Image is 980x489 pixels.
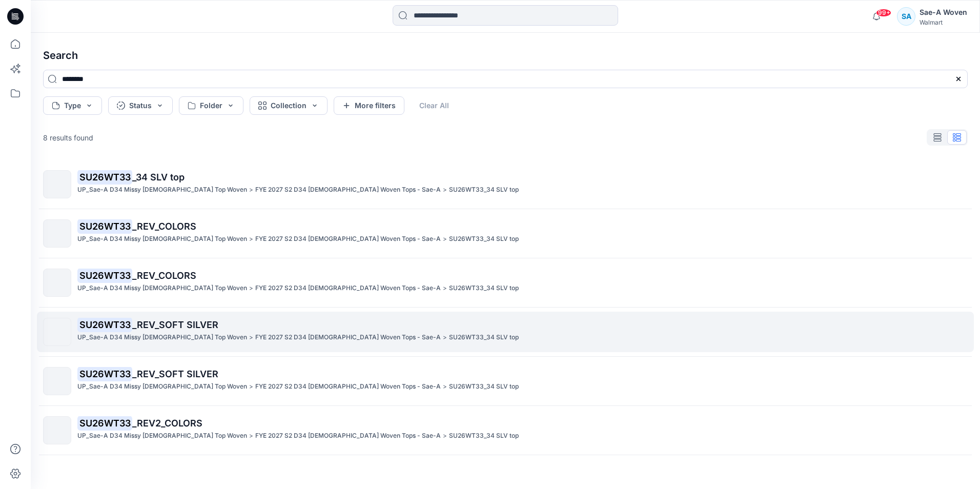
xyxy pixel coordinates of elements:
span: 99+ [876,9,891,17]
mark: SU26WT33 [77,170,132,184]
p: SU26WT33_34 SLV top [449,381,519,392]
span: _REV_COLORS [132,221,196,232]
p: > [249,185,253,195]
button: Collection [250,96,328,115]
p: > [443,332,447,343]
button: Folder [179,96,243,115]
p: > [249,332,253,343]
button: More filters [334,96,404,115]
p: SU26WT33_34 SLV top [449,185,519,195]
span: _REV2_COLORS [132,418,202,429]
p: > [249,283,253,294]
p: > [249,234,253,244]
div: Sae-A Woven [920,6,967,18]
p: FYE 2027 S2 D34 Ladies Woven Tops - Sae-A [255,185,441,195]
span: _REV_COLORS [132,270,196,281]
p: FYE 2027 S2 D34 Ladies Woven Tops - Sae-A [255,283,441,294]
p: > [443,431,447,441]
p: > [443,381,447,392]
p: > [443,234,447,244]
p: SU26WT33_34 SLV top [449,431,519,441]
p: UP_Sae-A D34 Missy Ladies Top Woven [77,431,247,441]
span: _REV_SOFT SILVER [132,319,218,330]
a: SU26WT33_REV_COLORSUP_Sae-A D34 Missy [DEMOGRAPHIC_DATA] Top Woven>FYE 2027 S2 D34 [DEMOGRAPHIC_D... [37,262,974,303]
h4: Search [35,41,976,70]
button: Status [108,96,173,115]
p: 8 results found [43,132,93,143]
p: > [249,381,253,392]
mark: SU26WT33 [77,317,132,332]
p: UP_Sae-A D34 Missy Ladies Top Woven [77,332,247,343]
a: SU26WT33_REV_SOFT SILVERUP_Sae-A D34 Missy [DEMOGRAPHIC_DATA] Top Woven>FYE 2027 S2 D34 [DEMOGRAP... [37,361,974,401]
mark: SU26WT33 [77,219,132,233]
p: FYE 2027 S2 D34 Ladies Woven Tops - Sae-A [255,381,441,392]
p: SU26WT33_34 SLV top [449,234,519,244]
p: UP_Sae-A D34 Missy Ladies Top Woven [77,185,247,195]
mark: SU26WT33 [77,366,132,381]
p: > [249,431,253,441]
span: _34 SLV top [132,172,185,182]
mark: SU26WT33 [77,268,132,282]
p: UP_Sae-A D34 Missy Ladies Top Woven [77,234,247,244]
p: FYE 2027 S2 D34 Ladies Woven Tops - Sae-A [255,431,441,441]
p: UP_Sae-A D34 Missy Ladies Top Woven [77,381,247,392]
mark: SU26WT33 [77,416,132,430]
a: SU26WT33_34 SLV topUP_Sae-A D34 Missy [DEMOGRAPHIC_DATA] Top Woven>FYE 2027 S2 D34 [DEMOGRAPHIC_D... [37,164,974,205]
a: SU26WT33_REV_COLORSUP_Sae-A D34 Missy [DEMOGRAPHIC_DATA] Top Woven>FYE 2027 S2 D34 [DEMOGRAPHIC_D... [37,213,974,254]
a: SU26WT33_REV2_COLORSUP_Sae-A D34 Missy [DEMOGRAPHIC_DATA] Top Woven>FYE 2027 S2 D34 [DEMOGRAPHIC_... [37,410,974,451]
a: SU26WT33_REV_SOFT SILVERUP_Sae-A D34 Missy [DEMOGRAPHIC_DATA] Top Woven>FYE 2027 S2 D34 [DEMOGRAP... [37,312,974,352]
p: > [443,283,447,294]
p: > [443,185,447,195]
p: FYE 2027 S2 D34 Ladies Woven Tops - Sae-A [255,332,441,343]
p: FYE 2027 S2 D34 Ladies Woven Tops - Sae-A [255,234,441,244]
button: Type [43,96,102,115]
div: Walmart [920,18,967,26]
p: SU26WT33_34 SLV top [449,283,519,294]
p: SU26WT33_34 SLV top [449,332,519,343]
span: _REV_SOFT SILVER [132,369,218,379]
p: UP_Sae-A D34 Missy Ladies Top Woven [77,283,247,294]
div: SA [897,7,915,26]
